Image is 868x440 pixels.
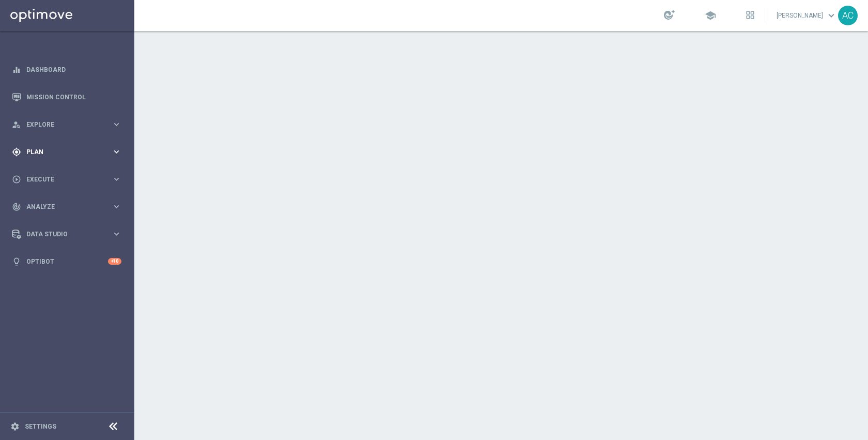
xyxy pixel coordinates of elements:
button: Mission Control [11,93,122,101]
i: keyboard_arrow_right [112,119,121,129]
div: Execute [12,175,112,184]
span: keyboard_arrow_down [826,10,837,21]
button: gps_fixed Plan keyboard_arrow_right [11,148,122,156]
i: person_search [12,120,21,129]
span: Data Studio [26,231,112,237]
i: lightbulb [12,257,21,266]
div: Data Studio [12,230,112,239]
button: track_changes Analyze keyboard_arrow_right [11,203,122,211]
a: Settings [25,423,56,430]
i: equalizer [12,65,21,74]
div: AC [838,6,858,25]
i: track_changes [12,202,21,211]
div: Optibot [12,248,121,275]
div: Analyze [12,202,112,211]
span: Explore [26,122,112,128]
i: keyboard_arrow_right [112,202,121,211]
a: Optibot [26,248,108,275]
i: keyboard_arrow_right [112,174,121,184]
a: Dashboard [26,56,121,83]
div: Explore [12,120,112,129]
div: Dashboard [12,56,121,83]
i: settings [10,422,20,431]
a: Mission Control [26,83,121,111]
button: equalizer Dashboard [11,66,122,74]
i: keyboard_arrow_right [112,229,121,239]
a: [PERSON_NAME]keyboard_arrow_down [776,8,838,23]
button: play_circle_outline Execute keyboard_arrow_right [11,175,122,184]
i: keyboard_arrow_right [112,147,121,157]
i: gps_fixed [12,147,21,157]
span: school [705,10,716,21]
div: Mission Control [12,83,121,111]
div: Plan [12,147,112,157]
span: Execute [26,176,112,183]
span: Plan [26,149,112,155]
span: Analyze [26,204,112,210]
button: lightbulb Optibot +10 [11,257,122,266]
button: Data Studio keyboard_arrow_right [11,230,122,238]
div: +10 [108,258,121,265]
button: person_search Explore keyboard_arrow_right [11,120,122,129]
i: play_circle_outline [12,175,21,184]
